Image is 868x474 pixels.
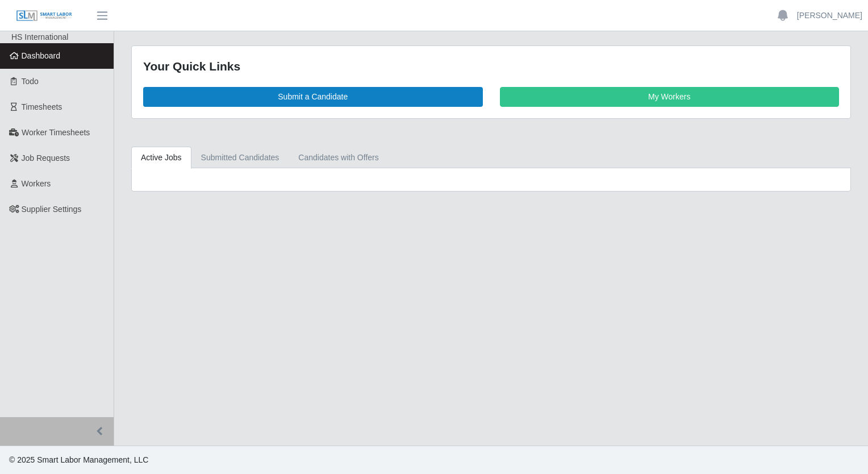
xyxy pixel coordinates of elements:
span: Todo [22,77,39,86]
div: Your Quick Links [143,57,839,76]
span: Workers [22,179,51,188]
a: Active Jobs [131,147,191,169]
a: [PERSON_NAME] [797,10,862,22]
span: © 2025 Smart Labor Management, LLC [9,455,148,464]
span: Supplier Settings [22,205,82,214]
a: Candidates with Offers [289,147,388,169]
span: Dashboard [22,51,61,60]
span: Worker Timesheets [22,128,90,137]
span: Timesheets [22,102,62,111]
span: HS International [11,32,68,41]
a: Submit a Candidate [143,87,483,107]
a: Submitted Candidates [191,147,289,169]
span: Job Requests [22,153,70,163]
a: My Workers [500,87,840,107]
img: SLM Logo [16,10,73,22]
